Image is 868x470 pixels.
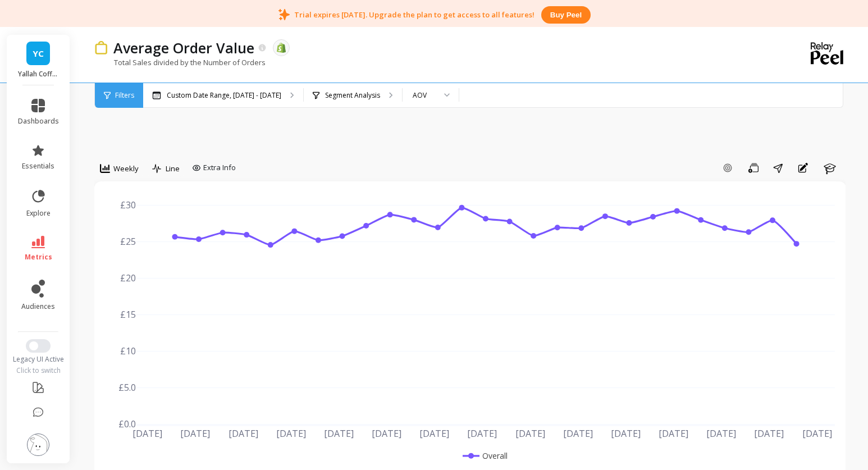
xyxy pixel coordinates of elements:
[7,366,70,375] div: Click to switch
[294,10,534,20] p: Trial expires [DATE]. Upgrade the plan to get access to all features!
[7,355,70,364] div: Legacy UI Active
[18,70,59,79] p: Yallah Coffee
[276,43,286,53] img: api.shopify.svg
[25,253,52,262] span: metrics
[541,6,591,24] button: Buy peel
[113,38,254,57] p: Average Order Value
[26,209,51,218] span: explore
[325,91,380,100] p: Segment Analysis
[27,434,49,456] img: profile picture
[413,90,435,101] div: AOV
[203,162,236,174] span: Extra Info
[113,163,139,174] span: Weekly
[26,339,51,353] button: Switch to New UI
[94,57,266,67] p: Total Sales divided by the Number of Orders
[94,41,108,55] img: header icon
[166,163,180,174] span: Line
[22,162,54,171] span: essentials
[115,91,134,100] span: Filters
[18,117,59,126] span: dashboards
[21,302,55,311] span: audiences
[33,47,44,60] span: YC
[167,91,281,100] p: Custom Date Range, [DATE] - [DATE]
